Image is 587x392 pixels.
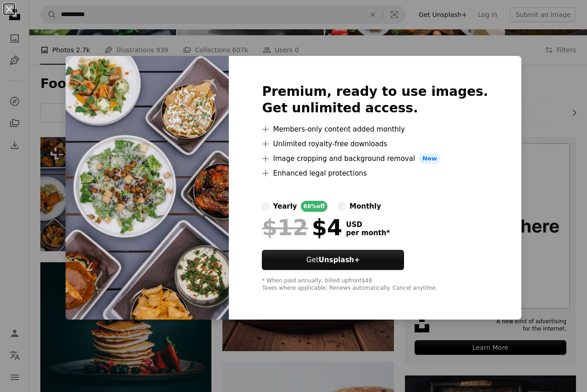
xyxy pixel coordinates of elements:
[262,138,488,149] li: Unlimited royalty-free downloads
[338,203,346,210] input: monthly
[262,168,488,179] li: Enhanced legal protections
[262,277,488,292] div: * When paid annually, billed upfront $48 Taxes where applicable. Renews automatically. Cancel any...
[346,221,390,229] span: USD
[319,256,360,264] strong: Unsplash+
[346,229,390,237] span: per month *
[262,124,488,135] li: Members-only content added monthly
[262,250,404,270] button: GetUnsplash+
[301,201,328,212] div: 66% off
[262,153,488,164] li: Image cropping and background removal
[262,203,269,210] input: yearly66%off
[273,201,297,212] div: yearly
[262,215,308,239] span: $12
[262,83,488,116] h2: Premium, ready to use images. Get unlimited access.
[66,56,229,320] img: premium_photo-1673108852141-e8c3c22a4a22
[419,153,441,164] span: New
[349,201,381,212] div: monthly
[262,215,342,239] div: $4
